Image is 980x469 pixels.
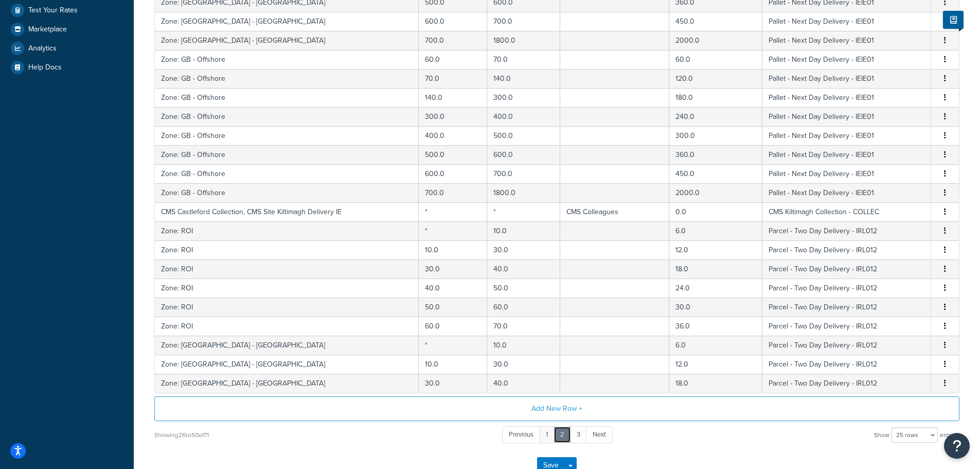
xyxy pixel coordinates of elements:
[539,426,555,443] a: 1
[593,429,606,439] span: Next
[762,279,931,298] td: Parcel - Two Day Delivery - IRL012
[487,298,560,317] td: 60.0
[586,426,613,443] a: Next
[940,428,959,442] span: entries
[554,426,571,443] a: 2
[487,69,560,88] td: 140.0
[762,202,931,221] td: CMS Kiltimagh Collection - COLLEC
[155,164,419,183] td: Zone: GB - Offshore
[487,355,560,374] td: 30.0
[419,126,487,145] td: 400.0
[419,355,487,374] td: 10.0
[419,279,487,298] td: 40.0
[487,240,560,259] td: 30.0
[762,374,931,393] td: Parcel - Two Day Delivery - IRL012
[669,88,763,107] td: 180.0
[28,63,62,72] span: Help Docs
[419,88,487,107] td: 140.0
[762,126,931,145] td: Pallet - Next Day Delivery - IEIE01
[669,50,763,69] td: 60.0
[419,183,487,202] td: 700.0
[762,88,931,107] td: Pallet - Next Day Delivery - IEIE01
[155,69,419,88] td: Zone: GB - Offshore
[487,317,560,336] td: 70.0
[669,183,763,202] td: 2000.0
[8,20,126,39] a: Marketplace
[155,336,419,355] td: Zone: [GEOGRAPHIC_DATA] - [GEOGRAPHIC_DATA]
[762,107,931,126] td: Pallet - Next Day Delivery - IEIE01
[419,107,487,126] td: 300.0
[419,50,487,69] td: 60.0
[669,221,763,240] td: 6.0
[155,355,419,374] td: Zone: [GEOGRAPHIC_DATA] - [GEOGRAPHIC_DATA]
[943,11,964,29] button: Show Help Docs
[762,50,931,69] td: Pallet - Next Day Delivery - IEIE01
[669,145,763,164] td: 360.0
[419,145,487,164] td: 500.0
[762,355,931,374] td: Parcel - Two Day Delivery - IRL012
[154,428,209,442] div: Showing 26 to 50 of 71
[487,279,560,298] td: 50.0
[669,259,763,279] td: 18.0
[419,69,487,88] td: 70.0
[8,58,126,77] a: Help Docs
[762,69,931,88] td: Pallet - Next Day Delivery - IEIE01
[487,183,560,202] td: 1800.0
[155,50,419,69] td: Zone: GB - Offshore
[762,221,931,240] td: Parcel - Two Day Delivery - IRL012
[669,298,763,317] td: 30.0
[487,336,560,355] td: 10.0
[560,202,669,221] td: CMS Colleagues
[762,317,931,336] td: Parcel - Two Day Delivery - IRL012
[487,221,560,240] td: 10.0
[669,355,763,374] td: 12.0
[28,6,78,15] span: Test Your Rates
[487,126,560,145] td: 500.0
[669,374,763,393] td: 18.0
[419,317,487,336] td: 60.0
[419,12,487,31] td: 600.0
[28,25,67,34] span: Marketplace
[8,1,126,20] a: Test Your Rates
[155,374,419,393] td: Zone: [GEOGRAPHIC_DATA] - [GEOGRAPHIC_DATA]
[502,426,540,443] a: Previous
[155,221,419,240] td: Zone: ROI
[487,107,560,126] td: 400.0
[155,126,419,145] td: Zone: GB - Offshore
[28,44,57,53] span: Analytics
[487,145,560,164] td: 600.0
[155,107,419,126] td: Zone: GB - Offshore
[155,12,419,31] td: Zone: [GEOGRAPHIC_DATA] - [GEOGRAPHIC_DATA]
[669,69,763,88] td: 120.0
[154,396,959,421] button: Add New Row +
[874,428,889,442] span: Show
[944,433,970,459] button: Open Resource Center
[762,183,931,202] td: Pallet - Next Day Delivery - IEIE01
[669,164,763,183] td: 450.0
[8,39,126,58] li: Analytics
[669,317,763,336] td: 36.0
[155,145,419,164] td: Zone: GB - Offshore
[762,259,931,279] td: Parcel - Two Day Delivery - IRL012
[155,317,419,336] td: Zone: ROI
[669,31,763,50] td: 2000.0
[487,374,560,393] td: 40.0
[669,107,763,126] td: 240.0
[762,12,931,31] td: Pallet - Next Day Delivery - IEIE01
[419,240,487,259] td: 10.0
[419,31,487,50] td: 700.0
[155,183,419,202] td: Zone: GB - Offshore
[509,429,533,439] span: Previous
[669,12,763,31] td: 450.0
[155,259,419,279] td: Zone: ROI
[155,298,419,317] td: Zone: ROI
[155,88,419,107] td: Zone: GB - Offshore
[669,202,763,221] td: 0.0
[487,259,560,279] td: 40.0
[669,240,763,259] td: 12.0
[487,88,560,107] td: 300.0
[155,279,419,298] td: Zone: ROI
